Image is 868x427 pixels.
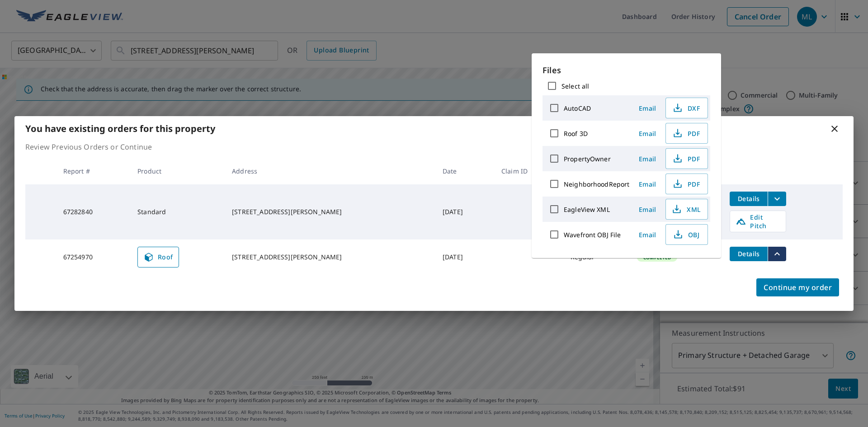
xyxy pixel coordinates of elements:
[435,184,494,239] td: [DATE]
[671,204,700,215] span: XML
[665,98,708,118] button: DXF
[637,129,658,138] span: Email
[671,128,700,139] span: PDF
[232,253,428,262] div: [STREET_ADDRESS][PERSON_NAME]
[756,278,839,296] button: Continue my order
[637,205,658,214] span: Email
[25,122,215,135] b: You have existing orders for this property
[730,192,768,206] button: detailsBtn-67282840
[665,148,708,169] button: PDF
[435,158,494,184] th: Date
[225,158,435,184] th: Address
[130,158,225,184] th: Product
[633,152,662,166] button: Email
[494,158,563,184] th: Claim ID
[735,194,762,203] span: Details
[665,174,708,194] button: PDF
[736,213,780,230] span: Edit Pitch
[56,184,130,239] td: 67282840
[633,177,662,191] button: Email
[665,199,708,220] button: XML
[637,104,658,113] span: Email
[768,192,786,206] button: filesDropdownBtn-67282840
[665,123,708,144] button: PDF
[564,129,588,138] label: Roof 3D
[564,205,610,214] label: EagleView XML
[633,228,662,242] button: Email
[637,155,658,163] span: Email
[730,247,768,261] button: detailsBtn-67254970
[56,239,130,275] td: 67254970
[130,184,225,239] td: Standard
[633,127,662,141] button: Email
[735,249,762,258] span: Details
[564,230,621,239] label: Wavefront OBJ File
[56,158,130,184] th: Report #
[633,202,662,216] button: Email
[637,180,658,188] span: Email
[564,180,629,188] label: NeighborhoodReport
[564,104,591,113] label: AutoCAD
[730,211,786,232] a: Edit Pitch
[542,64,710,76] p: Files
[633,101,662,115] button: Email
[768,247,786,261] button: filesDropdownBtn-67254970
[671,229,700,240] span: OBJ
[232,207,428,216] div: [STREET_ADDRESS][PERSON_NAME]
[561,82,589,90] label: Select all
[25,141,843,152] p: Review Previous Orders or Continue
[137,247,179,267] a: Roof
[564,155,611,163] label: PropertyOwner
[671,153,700,164] span: PDF
[665,224,708,245] button: OBJ
[671,178,700,189] span: PDF
[435,239,494,275] td: [DATE]
[764,281,832,294] span: Continue my order
[671,103,700,113] span: DXF
[143,252,173,263] span: Roof
[637,230,658,239] span: Email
